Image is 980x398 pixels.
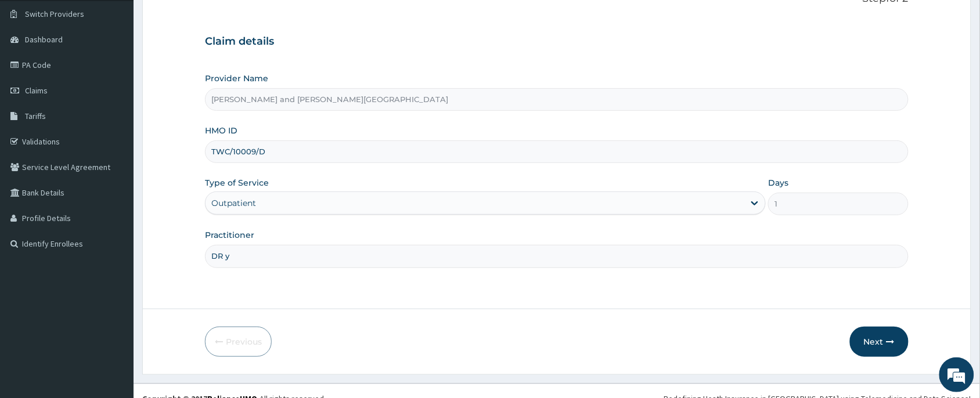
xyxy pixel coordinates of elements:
label: HMO ID [205,125,237,136]
img: d_794563401_company_1708531726252_794563401 [21,58,47,87]
span: Dashboard [25,34,63,45]
h3: Claim details [205,35,909,48]
label: Practitioner [205,229,254,241]
input: Enter HMO ID [205,140,909,163]
div: Outpatient [211,197,256,209]
label: Type of Service [205,177,269,189]
span: We're online! [67,123,160,240]
span: Tariffs [25,111,46,121]
textarea: Type your message and hit 'Enter' [6,270,221,311]
label: Provider Name [205,73,268,84]
button: Previous [205,327,272,357]
span: Switch Providers [25,9,84,19]
span: Claims [25,85,48,96]
div: Chat with us now [60,65,195,80]
div: Minimize live chat window [190,6,218,34]
label: Days [768,177,788,189]
input: Enter Name [205,245,909,267]
button: Next [850,327,909,357]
